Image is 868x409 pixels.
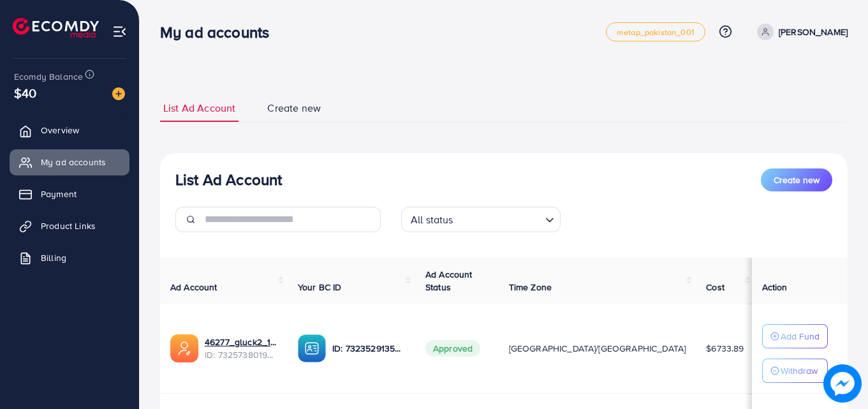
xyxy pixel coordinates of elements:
span: Create new [774,174,820,186]
button: Withdraw [762,359,828,383]
span: All status [408,211,456,229]
p: Withdraw [781,363,818,378]
span: Billing [41,251,66,264]
img: logo [13,18,99,38]
a: My ad accounts [10,149,129,175]
button: Add Fund [762,324,828,348]
p: ID: 7323529135098331137 [332,341,405,356]
span: Cost [706,281,725,294]
span: $40 [14,84,36,102]
span: List Ad Account [163,101,235,115]
span: $6733.89 [706,342,744,355]
a: Billing [10,245,129,271]
button: Create new [761,168,832,191]
img: ic-ads-acc.e4c84228.svg [170,334,198,362]
p: [PERSON_NAME] [779,24,848,40]
span: Action [762,281,788,294]
a: [PERSON_NAME] [752,24,848,40]
a: Overview [10,117,129,143]
a: metap_pakistan_001 [606,22,705,41]
span: Create new [267,101,321,115]
span: My ad accounts [41,156,106,168]
a: Product Links [10,213,129,239]
span: ID: 7325738019401580545 [205,348,277,361]
span: Your BC ID [298,281,342,294]
a: 46277_gluck2_1705656333992 [205,336,277,348]
span: Ecomdy Balance [14,70,83,83]
span: Ad Account Status [425,268,473,294]
img: image [824,365,861,402]
div: <span class='underline'>46277_gluck2_1705656333992</span></br>7325738019401580545 [205,336,277,362]
img: image [112,87,125,100]
h3: List Ad Account [175,170,282,189]
span: Ad Account [170,281,217,294]
span: Product Links [41,219,96,232]
a: Payment [10,181,129,207]
h3: My ad accounts [160,23,279,41]
span: metap_pakistan_001 [617,28,695,36]
div: Search for option [401,207,561,232]
span: Time Zone [509,281,552,294]
span: Payment [41,188,77,200]
span: [GEOGRAPHIC_DATA]/[GEOGRAPHIC_DATA] [509,342,686,355]
p: Add Fund [781,329,820,344]
span: Overview [41,124,79,137]
input: Search for option [457,208,540,229]
span: Approved [425,340,480,357]
img: ic-ba-acc.ded83a64.svg [298,334,326,362]
img: menu [112,24,127,39]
